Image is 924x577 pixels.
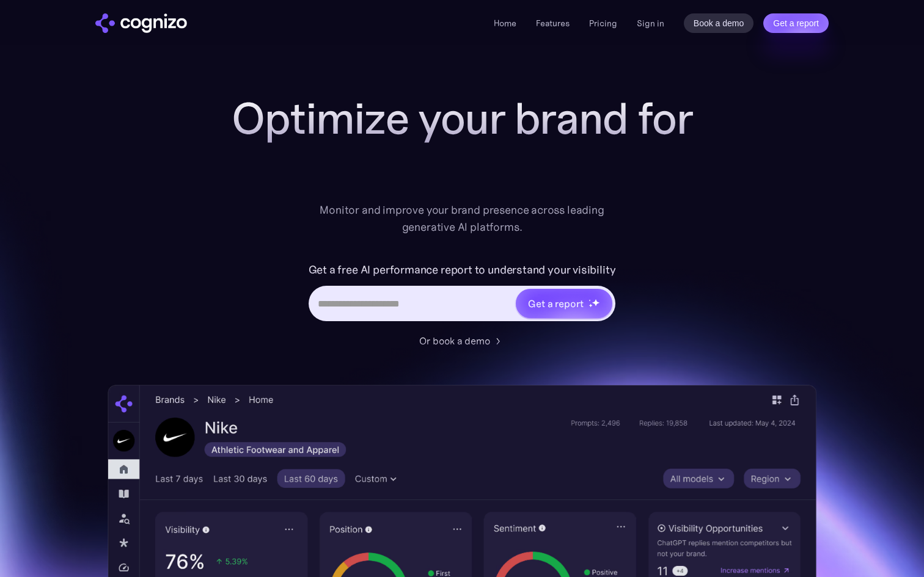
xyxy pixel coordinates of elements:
div: Monitor and improve your brand presence across leading generative AI platforms. [312,201,612,236]
img: star [588,303,593,308]
a: home [95,13,187,33]
a: Or book a demo [419,333,505,348]
a: Get a report [763,13,829,33]
img: star [592,299,599,307]
a: Sign in [637,16,664,31]
a: Pricing [589,18,617,29]
label: Get a free AI performance report to understand your visibility [309,260,616,280]
img: star [588,299,590,301]
form: Hero URL Input Form [309,260,616,327]
a: Features [536,18,570,29]
h1: Optimize your brand for [218,94,706,143]
div: Get a report [528,296,583,311]
a: Get a reportstarstarstar [515,288,614,319]
div: Or book a demo [419,333,490,348]
img: cognizo logo [95,13,187,33]
a: Book a demo [684,13,754,33]
a: Home [494,18,516,29]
